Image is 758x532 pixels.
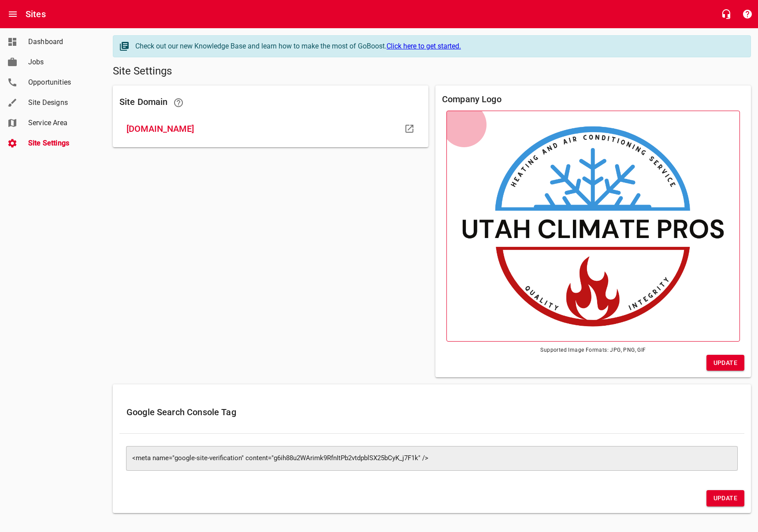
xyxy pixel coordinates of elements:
button: Update [706,490,744,506]
h5: Site Settings [113,64,751,78]
img: 7108-7105-1.png [460,124,726,328]
textarea: <meta name="google-site-verification" content="g6ih88u2WArimk9RfnItPb2vtdpblSX25bCyK_j7F1k" /> [132,454,732,463]
h6: Site Domain [119,92,422,113]
span: Site Settings [28,138,95,149]
span: Update [713,357,737,368]
div: Check out our new Knowledge Base and learn how to make the most of GoBoost. [135,41,742,52]
span: Opportunities [28,77,95,88]
button: Support Portal [737,4,758,25]
span: Update [713,493,737,504]
span: Jobs [28,57,95,67]
a: Visit your domain [399,118,420,139]
h6: Company Logo [442,92,744,106]
button: Open drawer [2,4,23,25]
a: Learn more about Domains [168,92,189,113]
h6: Sites [26,7,46,21]
span: Supported Image Formats: JPG, PNG, GIF [442,346,744,355]
span: Site Designs [28,97,95,108]
span: Dashboard [28,37,95,47]
button: Live Chat [716,4,737,25]
h6: Google Search Console Tag [126,405,737,419]
a: Click here to get started. [386,42,461,50]
span: [DOMAIN_NAME] [126,122,401,136]
button: Update [706,355,744,371]
span: Service Area [28,118,95,128]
